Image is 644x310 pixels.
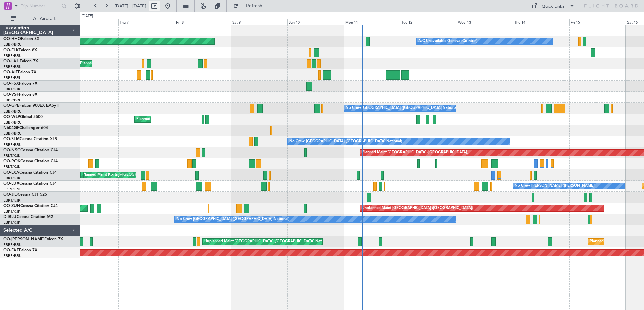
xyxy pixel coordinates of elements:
span: N604GF [3,126,19,130]
a: OO-AIEFalcon 7X [3,70,36,74]
span: OO-LXA [3,170,19,175]
div: [DATE] [82,13,93,19]
a: OO-HHOFalcon 8X [3,37,39,41]
span: D-IBLU [3,215,17,219]
span: OO-[PERSON_NAME] [3,237,44,241]
input: Trip Number [21,1,59,11]
a: EBKT/KJK [3,209,20,214]
div: Unplanned Maint [GEOGRAPHIC_DATA] ([GEOGRAPHIC_DATA]) [362,203,473,213]
a: EBBR/BRU [3,131,22,136]
a: OO-SLMCessna Citation XLS [3,137,57,141]
div: Sat 9 [231,19,287,25]
span: OO-GPE [3,104,19,108]
a: EBBR/BRU [3,98,22,103]
a: EBBR/BRU [3,253,22,258]
a: OO-VSFFalcon 8X [3,93,37,97]
div: Sun 10 [287,19,344,25]
div: No Crew [GEOGRAPHIC_DATA] ([GEOGRAPHIC_DATA] National) [289,136,402,147]
div: Mon 11 [344,19,400,25]
div: Planned Maint Milan (Linate) [136,114,185,124]
a: OO-ROKCessna Citation CJ4 [3,159,58,163]
div: No Crew [GEOGRAPHIC_DATA] ([GEOGRAPHIC_DATA] National) [176,214,289,224]
span: OO-FAE [3,248,19,252]
span: OO-JID [3,193,18,197]
span: [DATE] - [DATE] [115,3,146,9]
div: Wed 13 [457,19,513,25]
a: EBKT/KJK [3,220,20,225]
a: EBKT/KJK [3,176,20,181]
span: OO-ELK [3,48,19,52]
a: OO-WLPGlobal 5500 [3,115,43,119]
div: Fri 15 [569,19,625,25]
span: OO-NSG [3,148,20,152]
a: LFSN/ENC [3,187,22,192]
a: OO-LXACessna Citation CJ4 [3,170,57,175]
div: Planned Maint Kortrijk-[GEOGRAPHIC_DATA] [83,170,161,180]
a: EBKT/KJK [3,164,20,169]
a: N604GFChallenger 604 [3,126,48,130]
div: A/C Unavailable Geneva (Cointrin) [418,36,477,46]
span: OO-ZUN [3,204,20,208]
a: OO-GPEFalcon 900EX EASy II [3,104,59,108]
a: OO-ELKFalcon 8X [3,48,37,52]
a: OO-JIDCessna CJ1 525 [3,193,47,197]
a: EBBR/BRU [3,53,22,58]
span: All Aircraft [18,16,71,21]
a: OO-[PERSON_NAME]Falcon 7X [3,237,63,241]
a: EBKT/KJK [3,153,20,158]
a: OO-FAEFalcon 7X [3,248,37,252]
a: EBKT/KJK [3,87,20,92]
div: Planned Maint [GEOGRAPHIC_DATA] ([GEOGRAPHIC_DATA]) [362,148,468,158]
div: Unplanned Maint [GEOGRAPHIC_DATA] ([GEOGRAPHIC_DATA] National) [204,237,331,247]
div: Quick Links [542,3,565,10]
a: D-IBLUCessna Citation M2 [3,215,53,219]
a: EBBR/BRU [3,242,22,247]
span: OO-SLM [3,137,20,141]
a: EBKT/KJK [3,198,20,203]
a: EBBR/BRU [3,120,22,125]
div: Tue 12 [400,19,456,25]
div: Wed 6 [62,19,118,25]
span: OO-LUX [3,182,19,186]
a: OO-NSGCessna Citation CJ4 [3,148,58,152]
a: OO-FSXFalcon 7X [3,82,37,86]
div: Thu 14 [513,19,569,25]
a: EBBR/BRU [3,42,22,47]
a: EBBR/BRU [3,142,22,147]
span: OO-LAH [3,59,20,63]
a: OO-ZUNCessna Citation CJ4 [3,204,58,208]
span: OO-HHO [3,37,21,41]
button: Refresh [230,1,270,11]
span: OO-FSX [3,82,19,86]
a: EBBR/BRU [3,109,22,114]
div: Fri 8 [175,19,231,25]
span: OO-AIE [3,70,18,74]
div: No Crew [GEOGRAPHIC_DATA] ([GEOGRAPHIC_DATA] National) [346,103,458,113]
span: OO-ROK [3,159,20,163]
button: All Aircraft [7,13,73,24]
a: EBBR/BRU [3,75,22,81]
span: Refresh [240,4,268,8]
a: OO-LUXCessna Citation CJ4 [3,182,57,186]
div: No Crew [PERSON_NAME] ([PERSON_NAME]) [515,181,595,191]
span: OO-VSF [3,93,19,97]
a: EBBR/BRU [3,64,22,69]
span: OO-WLP [3,115,20,119]
div: Thu 7 [118,19,174,25]
a: OO-LAHFalcon 7X [3,59,38,63]
button: Quick Links [528,1,578,11]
